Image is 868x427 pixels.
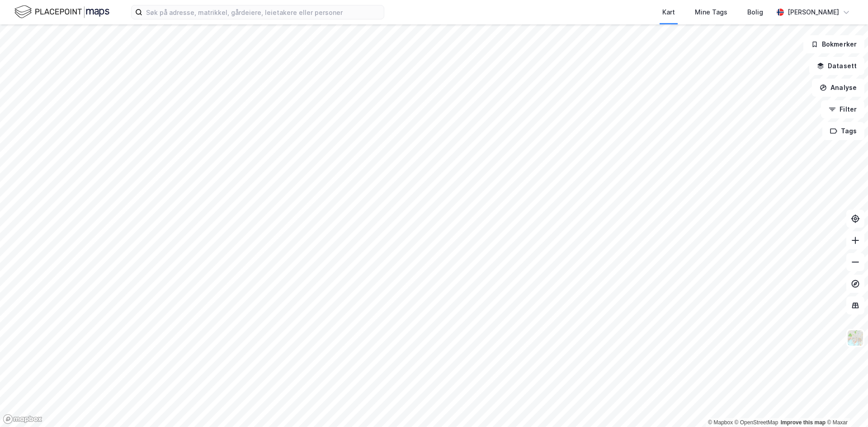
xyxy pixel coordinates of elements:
[735,419,778,426] a: OpenStreetMap
[812,79,864,97] button: Analyse
[3,414,42,424] a: Mapbox homepage
[708,419,733,426] a: Mapbox
[695,7,727,18] div: Mine Tags
[788,7,839,18] div: [PERSON_NAME]
[847,329,864,347] img: Z
[803,35,864,53] button: Bokmerker
[662,7,675,18] div: Kart
[823,384,868,427] iframe: Chat Widget
[822,122,864,140] button: Tags
[823,384,868,427] div: Kontrollprogram for chat
[781,419,826,426] a: Improve this map
[14,4,109,20] img: logo.f888ab2527a4732fd821a326f86c7f29.svg
[821,100,864,118] button: Filter
[747,7,763,18] div: Bolig
[809,57,864,75] button: Datasett
[142,5,384,19] input: Søk på adresse, matrikkel, gårdeiere, leietakere eller personer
